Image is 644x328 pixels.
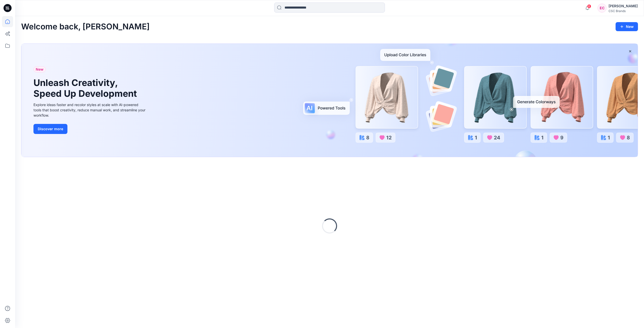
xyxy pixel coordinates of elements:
[33,102,147,118] div: Explore ideas faster and recolor styles at scale with AI-powered tools that boost creativity, red...
[36,66,44,72] span: New
[609,9,638,13] div: CSC Brands
[597,4,607,13] div: EC
[21,22,150,31] h2: Welcome back, [PERSON_NAME]
[616,22,638,31] button: New
[609,3,638,9] div: [PERSON_NAME]
[33,124,147,134] a: Discover more
[587,4,591,8] span: 6
[33,124,67,134] button: Discover more
[33,77,139,99] h1: Unleash Creativity, Speed Up Development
